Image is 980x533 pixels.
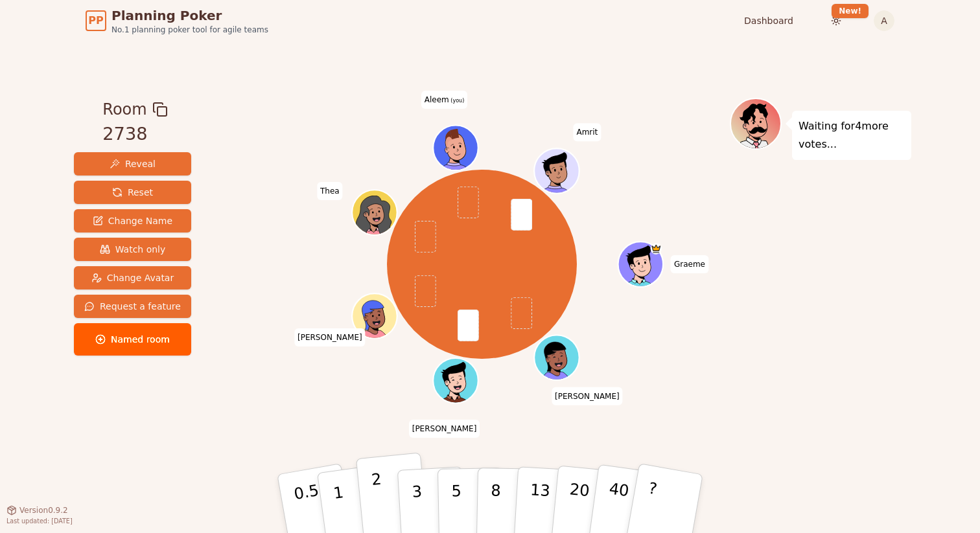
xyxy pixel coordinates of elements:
[88,13,103,28] span: PP
[84,300,181,313] span: Request a feature
[110,157,156,170] span: Reveal
[112,186,153,199] span: Reset
[100,243,166,256] span: Watch only
[102,121,167,148] div: 2738
[111,6,268,25] span: Planning Poker
[74,266,191,289] button: Change Avatar
[91,271,174,284] span: Change Avatar
[74,152,191,176] button: Reveal
[434,126,476,168] button: Click to change your avatar
[74,181,191,204] button: Reset
[111,25,268,35] span: No.1 planning poker tool for agile teams
[449,98,465,104] span: (you)
[874,10,894,31] button: A
[95,333,170,346] span: Named room
[421,91,468,109] span: Click to change your name
[317,182,343,200] span: Click to change your name
[573,123,601,141] span: Click to change your name
[6,517,73,525] span: Last updated: [DATE]
[19,505,68,516] span: Version 0.9.2
[74,295,191,318] button: Request a feature
[102,98,146,121] span: Room
[74,238,191,261] button: Watch only
[832,4,869,18] div: New!
[74,323,191,356] button: Named room
[93,214,172,227] span: Change Name
[409,420,480,438] span: Click to change your name
[74,209,191,232] button: Change Name
[744,14,793,27] a: Dashboard
[6,505,68,516] button: Version0.9.2
[86,6,268,35] a: PPPlanning PokerNo.1 planning poker tool for agile teams
[799,117,905,153] p: Waiting for 4 more votes...
[650,243,661,254] span: Graeme is the host
[552,387,623,405] span: Click to change your name
[824,9,848,32] button: New!
[294,328,366,346] span: Click to change your name
[671,255,708,273] span: Click to change your name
